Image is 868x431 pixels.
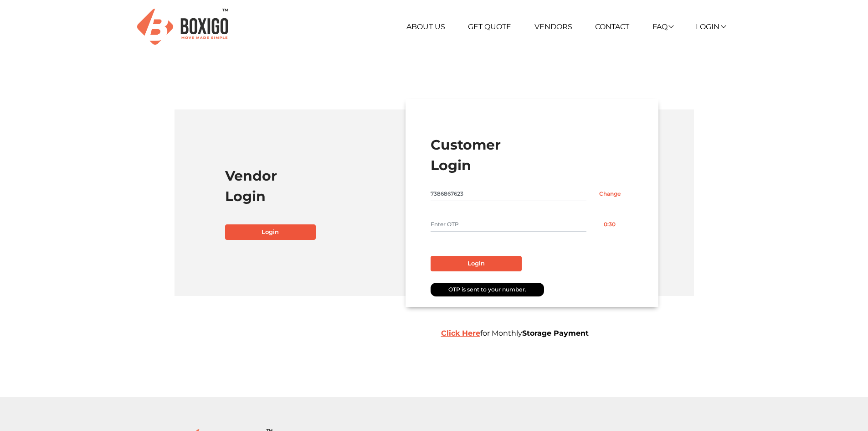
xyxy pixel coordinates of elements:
h1: Vendor Login [225,166,427,207]
h1: Customer Login [431,135,633,176]
div: for Monthly [434,328,694,339]
a: Click Here [441,329,480,338]
input: Enter OTP [431,217,586,232]
a: FAQ [652,22,673,31]
b: Storage Payment [522,329,589,338]
input: Mobile No [431,187,586,201]
a: Contact [595,22,629,31]
a: Login [225,224,316,240]
img: Boxigo [137,9,228,45]
div: OTP is sent to your number. [431,283,544,296]
a: Vendors [534,22,572,31]
a: Get Quote [468,22,511,31]
button: 0:30 [586,217,633,232]
input: Change [586,187,633,201]
button: Login [431,256,522,271]
a: About Us [406,22,445,31]
a: Login [696,22,725,31]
